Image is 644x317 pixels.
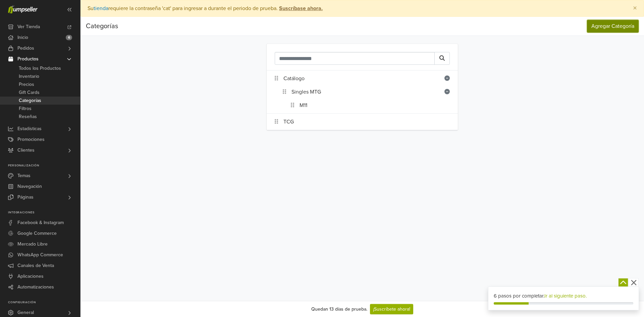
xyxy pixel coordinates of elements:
[17,123,42,134] span: Estadísticas
[17,192,34,203] span: Páginas
[633,3,637,13] span: ×
[626,0,644,16] button: Close
[370,304,413,314] a: ¡Suscríbete ahora!
[17,282,54,293] span: Automatizaciones
[17,260,54,271] span: Canales de Venta
[19,89,40,97] span: Gift Cards
[19,72,39,81] span: Inventario
[8,301,80,305] p: Configuración
[17,271,44,282] span: Aplicaciones
[19,113,37,121] span: Reseñas
[8,164,80,168] p: Personalización
[17,21,40,32] span: Ver Tienda
[17,145,35,156] span: Clientes
[19,81,34,89] span: Precios
[19,97,41,105] span: Categorías
[587,20,639,33] button: Agregar Categoría
[86,19,118,33] span: Categorías
[544,293,587,299] a: Ir al siguiente paso.
[94,5,108,12] a: tienda
[17,170,31,181] span: Temas
[283,74,305,83] a: Catálogo
[66,35,72,40] span: 6
[311,306,367,313] div: Quedan 13 días de prueba.
[17,250,63,260] span: WhatsApp Commerce
[17,134,45,145] span: Promociones
[17,239,48,250] span: Mercado Libre
[494,292,633,300] div: 6 pasos por completar.
[17,54,39,64] span: Productos
[17,228,57,239] span: Google Commerce
[279,5,323,12] strong: Suscríbase ahora.
[19,105,32,113] span: Filtros
[17,43,34,54] span: Pedidos
[291,88,321,96] a: Singles MTG
[17,217,64,228] span: Facebook & Instagram
[300,101,307,109] a: M11
[8,211,80,215] p: Integraciones
[278,5,323,12] a: Suscríbase ahora.
[283,118,294,126] a: TCG
[17,32,28,43] span: Inicio
[17,181,42,192] span: Navegación
[19,64,61,72] span: Todos los Productos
